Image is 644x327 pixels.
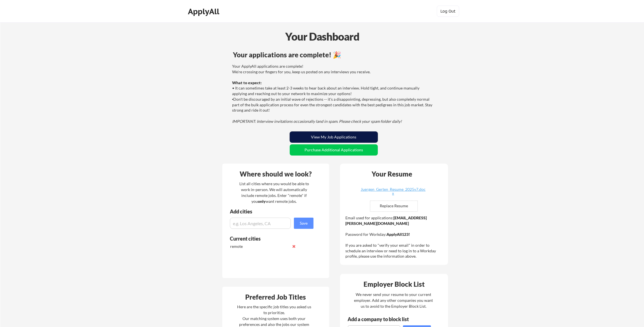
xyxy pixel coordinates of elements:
a: Juergen_Gerten_Resume_2025v7.docx [360,187,426,196]
strong: [EMAIL_ADDRESS][PERSON_NAME][DOMAIN_NAME] [345,215,427,226]
div: Juergen_Gerten_Resume_2025v7.docx [360,187,426,195]
strong: ApplyAll123! [386,232,410,237]
font: • [232,97,233,102]
button: Save [294,218,313,229]
div: Your ApplyAll applications are complete! We're crossing our fingers for you, keep us posted on an... [232,63,434,124]
button: Purchase Additional Applications [290,144,378,156]
input: e.g. Los Angeles, CA [230,218,291,229]
div: Add a company to block list [348,317,417,322]
strong: only [258,199,266,204]
button: View My Job Applications [290,131,378,143]
div: ApplyAll [188,7,221,16]
div: Email used for applications: Password for Workday: If you are asked to "verify your email" in ord... [345,215,444,259]
div: List all cities where you would be able to work in-person. We will automatically include remote j... [236,181,313,204]
div: Your Resume [364,171,420,177]
div: remote [230,244,289,249]
em: IMPORTANT: Interview invitations occasionally land in spam. Please check your spam folder daily! [232,119,402,124]
button: Log Out [437,6,459,17]
div: Preferred Job Titles [224,294,328,300]
div: We never send your resume to your current employer. Add any other companies you want us to avoid ... [354,291,433,309]
div: Your applications are complete! 🎉 [233,51,435,58]
div: Where should we look? [224,171,328,177]
div: Employer Block List [342,281,446,288]
strong: What to expect: [232,80,262,85]
div: Add cities [230,209,315,214]
div: Current cities [230,236,307,241]
div: Your Dashboard [1,29,644,44]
